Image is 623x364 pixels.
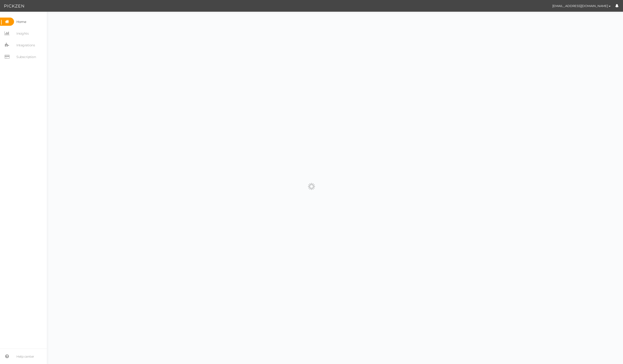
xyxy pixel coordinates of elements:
img: Pickzen logo [4,3,24,9]
img: a4f8c230212a40d8b278f3fb126f1c3f [540,2,548,10]
span: Integrations [16,41,35,49]
span: Home [16,18,26,26]
span: Help center [16,353,34,360]
span: Insights [16,30,29,37]
span: [EMAIL_ADDRESS][DOMAIN_NAME] [552,4,608,8]
button: [EMAIL_ADDRESS][DOMAIN_NAME] [548,2,615,10]
span: Subscription [16,53,36,61]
